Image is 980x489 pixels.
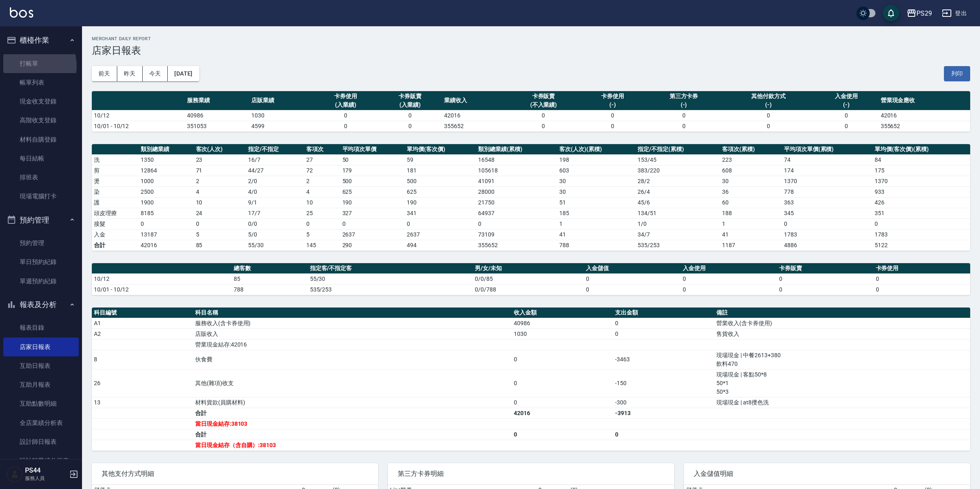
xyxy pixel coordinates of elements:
[92,144,970,251] table: a dense table
[185,91,249,110] th: 服務業績
[645,121,722,131] td: 0
[442,110,506,121] td: 42016
[139,165,194,176] td: 12864
[304,197,340,208] td: 10
[613,308,714,318] th: 支出金額
[816,101,877,109] div: (-)
[873,208,970,218] td: 351
[816,92,877,101] div: 入金使用
[92,197,139,208] td: 護
[512,318,613,328] td: 40986
[405,240,476,250] td: 494
[636,186,720,197] td: 26 / 4
[636,176,720,186] td: 28 / 2
[636,229,720,240] td: 34 / 7
[246,165,304,176] td: 44 / 27
[92,208,139,218] td: 頭皮理療
[92,369,193,397] td: 26
[3,92,79,111] a: 現金收支登錄
[613,369,714,397] td: -150
[340,144,405,155] th: 平均項次單價
[194,197,246,208] td: 10
[777,273,873,284] td: 0
[873,186,970,197] td: 933
[304,229,340,240] td: 5
[139,176,194,186] td: 1000
[92,263,970,295] table: a dense table
[782,154,873,165] td: 74
[3,451,79,470] a: 設計師業績分析表
[476,208,557,218] td: 64937
[185,110,249,121] td: 40986
[476,176,557,186] td: 41091
[720,186,782,197] td: 36
[636,240,720,250] td: 535/253
[25,475,67,482] p: 服務人員
[476,240,557,250] td: 355652
[476,186,557,197] td: 28000
[193,308,512,318] th: 科目名稱
[557,144,636,155] th: 客次(人次)(累積)
[508,101,578,109] div: (不入業績)
[139,218,194,229] td: 0
[557,165,636,176] td: 603
[168,66,199,81] button: [DATE]
[249,110,314,121] td: 1030
[694,470,960,478] span: 入金儲值明細
[584,284,680,295] td: 0
[883,5,899,21] button: save
[340,229,405,240] td: 2637
[442,91,506,110] th: 業績收入
[405,186,476,197] td: 625
[584,273,680,284] td: 0
[10,7,33,18] img: Logo
[557,208,636,218] td: 185
[92,308,193,318] th: 科目編號
[442,121,506,131] td: 355652
[405,154,476,165] td: 59
[3,30,79,51] button: 櫃檯作業
[92,308,970,451] table: a dense table
[714,350,970,369] td: 現場現金 | 中餐2613+380 飲料470
[473,284,584,295] td: 0/0/788
[873,165,970,176] td: 175
[512,429,613,440] td: 0
[476,229,557,240] td: 73109
[3,130,79,149] a: 材料自購登錄
[583,92,643,101] div: 卡券使用
[473,263,584,274] th: 男/女/未知
[3,375,79,394] a: 互助月報表
[193,408,512,418] td: 合計
[636,144,720,155] th: 指定/不指定(累積)
[723,121,814,131] td: 0
[557,186,636,197] td: 30
[92,186,139,197] td: 染
[193,318,512,328] td: 服務收入(含卡券使用)
[92,165,139,176] td: 剪
[139,197,194,208] td: 1900
[193,328,512,339] td: 店販收入
[92,66,117,81] button: 前天
[903,5,935,22] button: PS29
[3,394,79,413] a: 互助點數明細
[3,168,79,187] a: 排班表
[194,240,246,250] td: 85
[714,369,970,397] td: 現場現金 | 客點50*8 50*1 50*3
[3,149,79,168] a: 每日結帳
[405,144,476,155] th: 單均價(客次價)
[304,144,340,155] th: 客項次
[476,218,557,229] td: 0
[194,186,246,197] td: 4
[304,176,340,186] td: 2
[314,121,378,131] td: 0
[405,208,476,218] td: 341
[92,350,193,369] td: 8
[613,397,714,408] td: -300
[232,263,308,274] th: 總客數
[3,413,79,432] a: 全店業績分析表
[873,218,970,229] td: 0
[874,263,970,274] th: 卡券使用
[139,144,194,155] th: 類別總業績
[378,110,442,121] td: 0
[308,284,473,295] td: 535/253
